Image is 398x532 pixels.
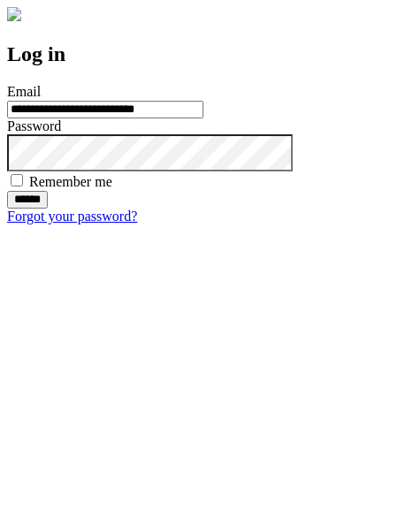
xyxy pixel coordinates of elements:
[7,84,41,99] label: Email
[7,42,391,66] h2: Log in
[7,7,21,21] img: logo-4e3dc11c47720685a147b03b5a06dd966a58ff35d612b21f08c02c0306f2b779.png
[29,174,112,189] label: Remember me
[7,118,61,133] label: Password
[7,209,137,224] a: Forgot your password?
